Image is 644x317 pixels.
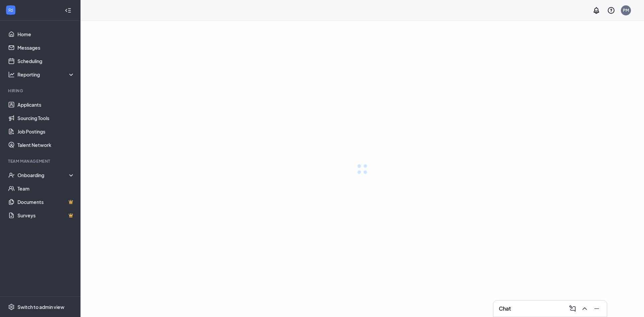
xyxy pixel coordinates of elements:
[17,41,75,54] a: Messages
[8,71,15,78] svg: Analysis
[581,305,589,313] svg: ChevronUp
[593,305,601,313] svg: Minimize
[8,158,73,164] div: Team Management
[17,28,75,41] a: Home
[8,88,73,94] div: Hiring
[591,303,601,314] button: Minimize
[607,6,615,14] svg: QuestionInfo
[8,304,15,310] svg: Settings
[579,303,589,314] button: ChevronUp
[17,304,64,310] div: Switch to admin view
[569,305,577,313] svg: ComposeMessage
[7,7,14,13] svg: WorkstreamLogo
[567,303,577,314] button: ComposeMessage
[17,195,75,209] a: DocumentsCrown
[17,138,75,152] a: Talent Network
[17,71,75,78] div: Reporting
[592,6,600,14] svg: Notifications
[8,172,15,178] svg: UserCheck
[17,54,75,68] a: Scheduling
[17,209,75,222] a: SurveysCrown
[17,182,75,195] a: Team
[17,111,75,125] a: Sourcing Tools
[17,98,75,111] a: Applicants
[623,7,629,13] div: PM
[17,125,75,138] a: Job Postings
[17,172,75,178] div: Onboarding
[65,7,71,14] svg: Collapse
[499,305,511,312] h3: Chat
